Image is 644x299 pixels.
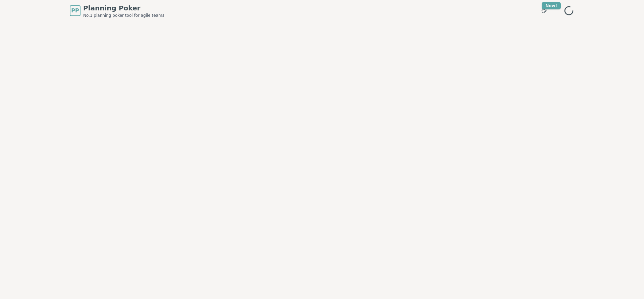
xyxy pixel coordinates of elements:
div: New! [542,2,561,9]
span: Planning Poker [83,3,164,13]
span: No.1 planning poker tool for agile teams [83,13,164,18]
button: New! [538,5,550,17]
a: PPPlanning PokerNo.1 planning poker tool for agile teams [70,3,164,18]
span: PP [71,7,79,15]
